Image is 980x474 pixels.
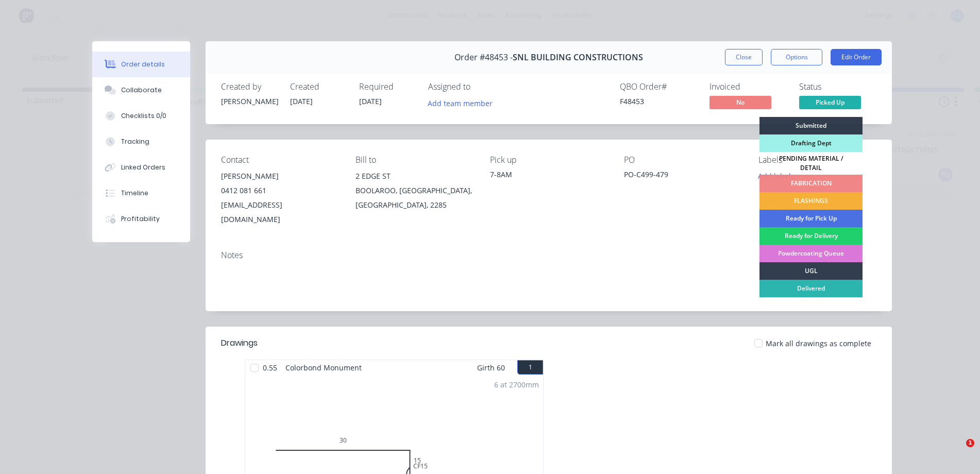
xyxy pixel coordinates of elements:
[281,360,366,375] span: Colorbond Monument
[759,245,863,262] div: Powdercoating Queue
[831,49,882,65] button: Edit Order
[799,82,876,92] div: Status
[359,82,416,92] div: Required
[945,439,970,464] iframe: Intercom live chat
[92,103,190,129] button: Checklists 0/0
[92,180,190,206] button: Timeline
[259,360,281,375] span: 0.55
[759,134,863,152] div: Drafting Dept
[624,155,742,165] div: PO
[290,96,313,106] span: [DATE]
[517,360,543,375] button: 1
[121,60,165,69] div: Order details
[221,82,278,92] div: Created by
[221,183,339,198] div: 0412 081 661
[92,206,190,232] button: Profitability
[799,96,861,111] button: Picked Up
[490,169,608,180] div: 7-8AM
[221,96,278,107] div: [PERSON_NAME]
[620,82,697,92] div: QBO Order #
[356,155,474,165] div: Bill to
[423,96,498,110] button: Add team member
[221,198,339,227] div: [EMAIL_ADDRESS][DOMAIN_NAME]
[966,439,974,447] span: 1
[494,379,539,390] div: 6 at 2700mm
[709,82,787,92] div: Invoiced
[477,360,505,375] span: Girth 60
[771,49,822,65] button: Options
[221,337,258,349] div: Drawings
[121,163,165,172] div: Linked Orders
[759,175,863,192] div: FABRICATION
[221,155,339,165] div: Contact
[92,52,190,77] button: Order details
[356,169,474,183] div: 2 EDGE ST
[121,189,148,198] div: Timeline
[758,155,876,165] div: Labels
[759,117,863,134] div: Submitted
[428,82,531,92] div: Assigned to
[725,49,763,65] button: Close
[759,210,863,227] div: Ready for Pick Up
[221,169,339,227] div: [PERSON_NAME]0412 081 661[EMAIL_ADDRESS][DOMAIN_NAME]
[92,129,190,155] button: Tracking
[121,86,162,95] div: Collaborate
[624,169,742,183] div: PO-C499-479
[759,227,863,245] div: Ready for Delivery
[356,183,474,212] div: BOOLAROO, [GEOGRAPHIC_DATA], [GEOGRAPHIC_DATA], 2285
[513,53,643,62] span: SNL BUILDING CONSTRUCTIONS
[121,214,160,224] div: Profitability
[428,96,498,110] button: Add team member
[356,169,474,212] div: 2 EDGE STBOOLAROO, [GEOGRAPHIC_DATA], [GEOGRAPHIC_DATA], 2285
[121,137,149,146] div: Tracking
[92,155,190,180] button: Linked Orders
[454,53,513,62] span: Order #48453 -
[759,192,863,210] div: FLASHINGS
[121,111,166,121] div: Checklists 0/0
[799,96,861,109] span: Picked Up
[709,96,771,109] span: No
[221,250,876,260] div: Notes
[221,169,339,183] div: [PERSON_NAME]
[92,77,190,103] button: Collaborate
[759,262,863,280] div: UGL
[620,96,697,107] div: F48453
[753,169,800,183] button: Add labels
[759,280,863,297] div: Delivered
[359,96,382,106] span: [DATE]
[490,155,608,165] div: Pick up
[290,82,347,92] div: Created
[759,152,863,175] div: PENDING MATERIAL / DETAIL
